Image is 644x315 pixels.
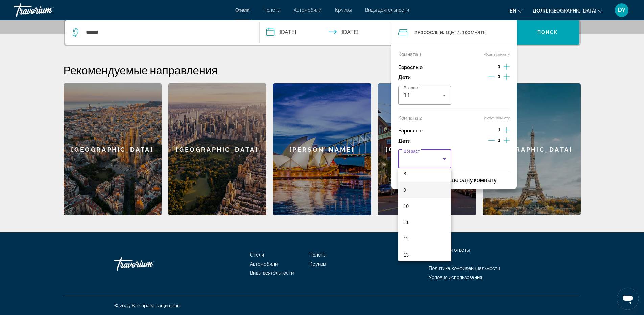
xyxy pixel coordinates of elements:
[404,202,409,210] span: 10
[404,235,409,243] span: 12
[398,166,452,182] mat-option: 8 лет от роду
[398,247,452,263] mat-option: 13 лет от роду
[404,251,409,259] span: 13
[398,214,452,231] mat-option: 11 лет от роду
[404,170,406,178] span: 8
[404,218,409,226] span: 11
[404,186,406,194] span: 9
[617,288,639,310] iframe: Кнопка запуска окна обмена сообщениями
[398,198,452,214] mat-option: 10 лет от роду
[398,231,452,247] mat-option: 12 лет от роду
[398,182,452,198] mat-option: 9 лет от роду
